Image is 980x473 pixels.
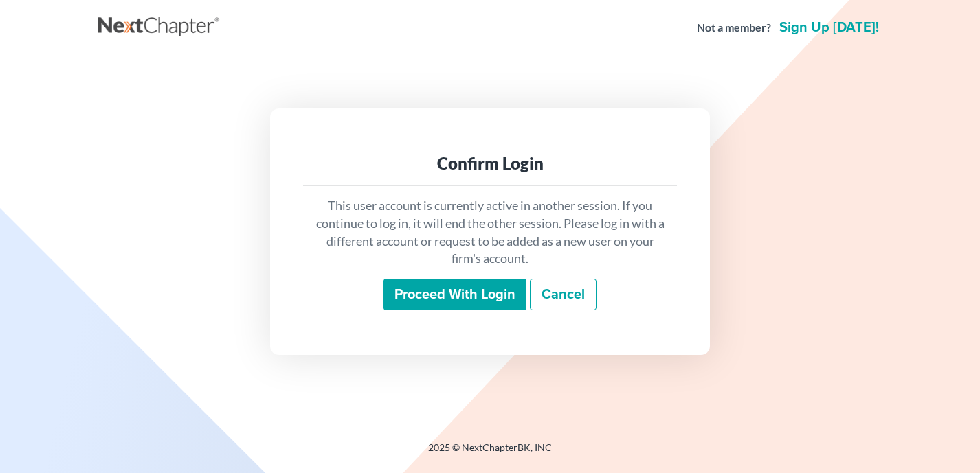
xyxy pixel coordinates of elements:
strong: Not a member? [697,20,771,36]
p: This user account is currently active in another session. If you continue to log in, it will end ... [314,197,666,268]
div: 2025 © NextChapterBK, INC [98,441,882,465]
a: Sign up [DATE]! [777,21,882,34]
div: Confirm Login [314,152,666,174]
input: Proceed with login [383,279,526,310]
a: Cancel [530,279,597,310]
